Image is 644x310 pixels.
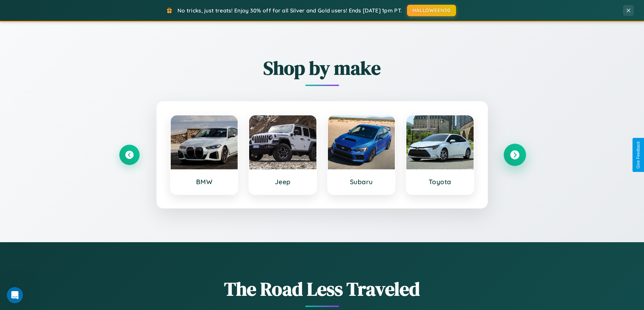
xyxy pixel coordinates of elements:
h3: BMW [177,178,231,186]
button: HALLOWEEN30 [407,5,456,16]
div: Give Feedback [636,141,641,169]
h3: Toyota [413,178,467,186]
iframe: Intercom live chat [7,287,23,303]
span: No tricks, just treats! Enjoy 30% off for all Silver and Gold users! Ends [DATE] 1pm PT. [177,7,402,14]
h1: The Road Less Traveled [119,276,525,302]
h3: Jeep [256,178,310,186]
h3: Subaru [335,178,388,186]
h2: Shop by make [119,55,525,81]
